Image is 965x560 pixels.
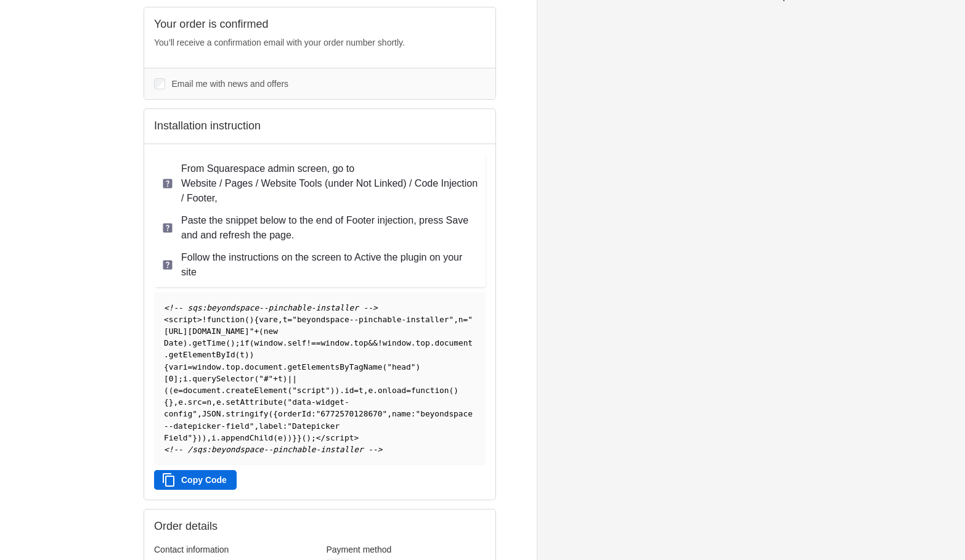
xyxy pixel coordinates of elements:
[245,315,250,324] span: (
[287,433,292,442] span: )
[449,386,454,395] span: (
[226,386,287,395] span: createElement
[245,362,283,371] span: document
[287,386,292,395] span: (
[206,433,211,442] span: ,
[383,338,411,347] span: window
[364,386,368,395] span: ,
[292,315,454,324] span: "beyondspace--pinchable-installer"
[192,338,226,347] span: getTime
[164,338,183,347] span: Date
[316,433,325,442] span: </
[171,79,288,89] span: Email me with news and offers
[183,386,221,395] span: document
[216,433,221,442] span: .
[226,338,230,347] span: (
[340,386,344,395] span: .
[221,433,274,442] span: appendChild
[283,338,288,347] span: .
[254,421,259,431] span: ,
[335,386,340,395] span: )
[164,409,473,430] span: "beyondspace--datepicker-field"
[325,433,354,442] span: script
[188,362,193,371] span: =
[278,433,283,442] span: e
[283,362,288,371] span: .
[202,397,207,407] span: =
[211,433,216,442] span: i
[226,409,268,418] span: stringify
[264,327,278,336] span: new
[221,386,226,395] span: .
[269,409,274,418] span: (
[259,421,283,431] span: label
[250,338,254,347] span: (
[387,409,392,418] span: ,
[164,445,382,454] span: <!-- /sqs:beyondspace--pinchable-installer -->
[154,470,237,490] button: Copy Code
[306,338,320,347] span: !==
[206,397,211,407] span: n
[181,250,478,280] p: Follow the instructions on the screen to Active the plugin on your site
[164,421,344,442] span: "Datepicker Field"
[183,338,188,347] span: )
[192,374,254,383] span: querySelector
[359,386,364,395] span: t
[235,350,240,359] span: (
[368,386,373,395] span: e
[181,213,478,243] p: Paste the snippet below to the end of Footer injection, press Save and and refresh the page.
[273,409,278,418] span: {
[430,338,435,347] span: .
[273,374,278,383] span: +
[434,338,473,347] span: document
[221,362,226,371] span: .
[354,433,359,442] span: >
[169,374,174,383] span: 0
[226,362,240,371] span: top
[240,362,245,371] span: .
[169,386,174,395] span: (
[311,409,316,418] span: :
[164,303,378,312] span: <!-- sqs:beyondspace--pinchable-installer -->
[254,327,259,336] span: +
[188,397,202,407] span: src
[254,338,283,347] span: window
[192,362,221,371] span: window
[178,386,183,395] span: =
[183,397,188,407] span: .
[454,315,458,324] span: ,
[311,433,316,442] span: ;
[283,315,288,324] span: t
[202,315,207,324] span: !
[411,338,416,347] span: .
[373,386,378,395] span: .
[283,374,288,383] span: )
[154,544,314,555] h3: Contact information
[240,338,249,347] span: if
[211,397,216,407] span: ,
[259,327,264,336] span: (
[278,374,283,383] span: t
[250,350,254,359] span: )
[178,397,183,407] span: e
[254,315,259,324] span: {
[245,350,250,359] span: )
[197,433,202,442] span: )
[240,350,245,359] span: t
[202,433,207,442] span: )
[235,338,240,347] span: ;
[316,409,388,418] span: "6772570128670"
[378,386,406,395] span: onload
[164,397,169,407] span: {
[283,397,288,407] span: (
[254,374,259,383] span: (
[287,374,296,383] span: ||
[327,544,486,555] h3: Payment method
[378,338,383,347] span: !
[368,338,377,347] span: &&
[192,433,197,442] span: }
[297,433,302,442] span: }
[164,374,169,383] span: [
[206,315,245,324] span: function
[173,374,178,383] span: ]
